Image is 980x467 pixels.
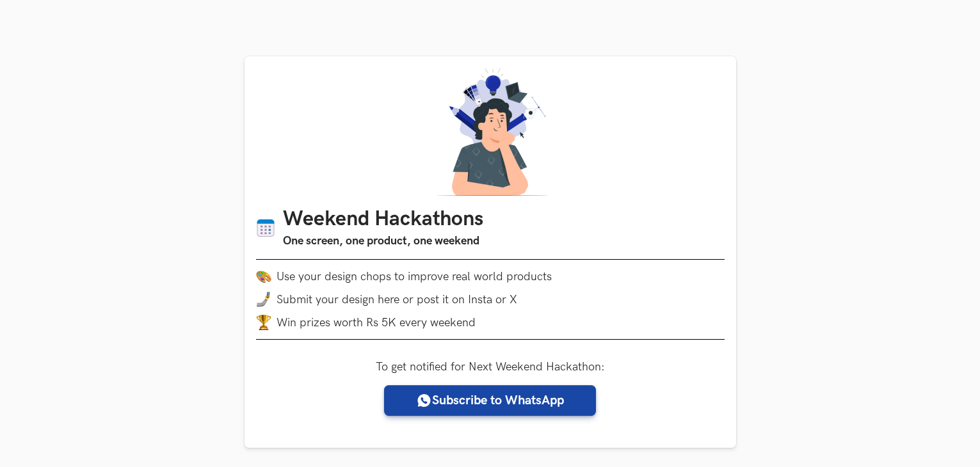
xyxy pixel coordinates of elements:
h1: Weekend Hackathons [283,207,483,232]
h3: One screen, one product, one weekend [283,232,483,250]
img: trophy.png [256,315,271,330]
img: A designer thinking [429,68,552,196]
li: Use your design chops to improve real world products [256,269,725,284]
li: Win prizes worth Rs 5K every weekend [256,315,725,330]
span: Submit your design here or post it on Insta or X [277,293,517,306]
a: Subscribe to WhatsApp [384,385,596,416]
img: mobile-in-hand.png [256,292,271,307]
label: To get notified for Next Weekend Hackathon: [376,360,605,374]
img: Calendar icon [256,218,275,238]
img: palette.png [256,269,271,284]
